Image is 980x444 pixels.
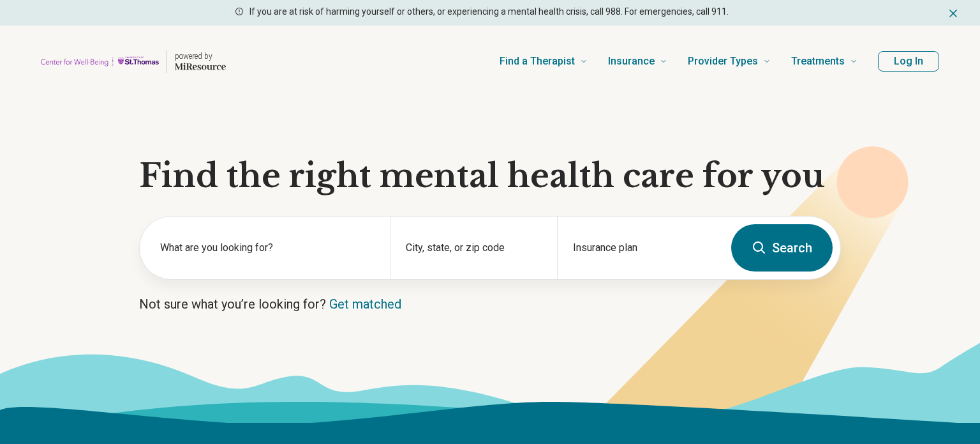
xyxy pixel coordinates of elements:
[139,295,841,313] p: Not sure what you’re looking for?
[688,52,758,70] span: Provider Types
[175,51,226,61] p: powered by
[947,5,960,20] button: Dismiss
[731,224,833,272] button: Search
[791,52,845,70] span: Treatments
[500,52,575,70] span: Find a Therapist
[608,52,655,70] span: Insurance
[688,36,771,87] a: Provider Types
[500,36,588,87] a: Find a Therapist
[878,51,939,72] button: Log In
[41,41,226,82] a: Home page
[608,36,667,87] a: Insurance
[329,296,401,312] a: Get matched
[791,36,857,87] a: Treatments
[249,5,729,19] p: If you are at risk of harming yourself or others, or experiencing a mental health crisis, call 98...
[160,240,375,256] label: What are you looking for?
[139,157,841,195] h1: Find the right mental health care for you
